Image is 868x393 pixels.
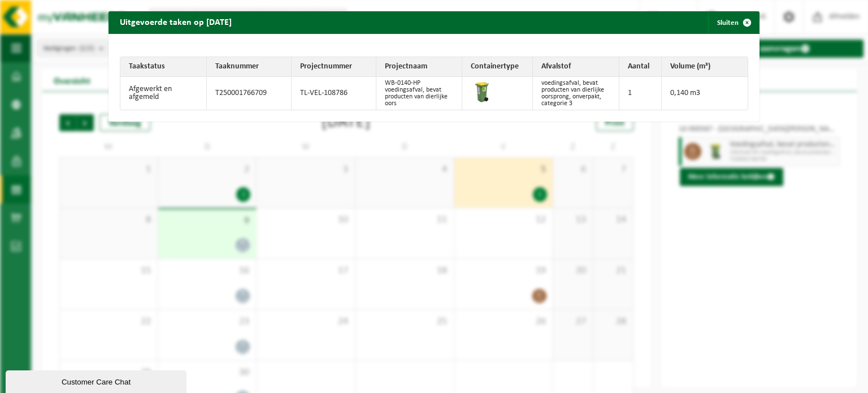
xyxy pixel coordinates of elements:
[619,57,662,77] th: Aantal
[462,57,533,77] th: Containertype
[619,77,662,110] td: 1
[376,57,463,77] th: Projectnaam
[662,57,748,77] th: Volume (m³)
[292,77,376,110] td: TL-VEL-108786
[120,77,207,110] td: Afgewerkt en afgemeld
[708,11,758,34] button: Sluiten
[662,77,748,110] td: 0,140 m3
[533,77,619,110] td: voedingsafval, bevat producten van dierlijke oorsprong, onverpakt, categorie 3
[376,77,463,110] td: WB-0140-HP voedingsafval, bevat producten van dierlijke oors
[292,57,376,77] th: Projectnummer
[120,57,207,77] th: Taakstatus
[471,81,493,103] img: WB-0140-HPE-GN-50
[6,368,189,393] iframe: chat widget
[207,77,292,110] td: T250001766709
[108,11,243,33] h2: Uitgevoerde taken op [DATE]
[533,57,619,77] th: Afvalstof
[207,57,292,77] th: Taaknummer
